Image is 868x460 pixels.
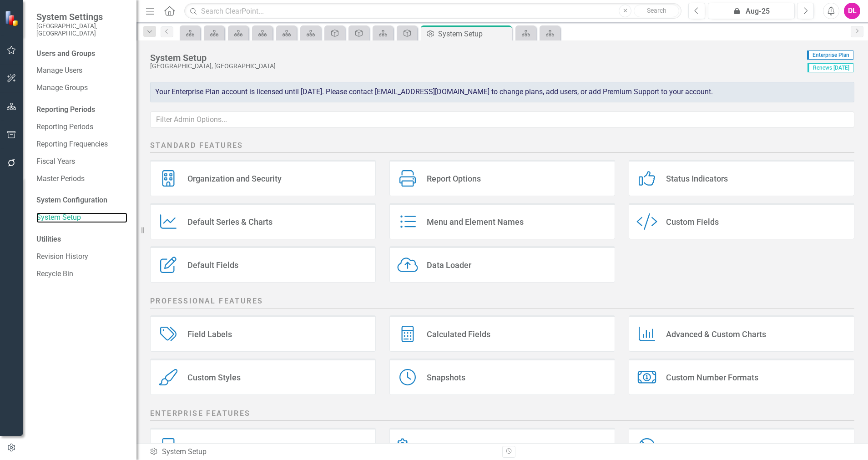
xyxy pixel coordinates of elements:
div: System Setup [150,53,802,63]
span: Search [647,7,666,14]
div: Snapshots [427,372,465,383]
a: Revision History [36,252,127,262]
div: Tags [187,441,205,452]
a: Reporting Frequencies [36,139,127,150]
div: Custom Styles [187,372,241,383]
div: Data Loader [427,260,471,270]
button: Aug-25 [708,3,795,19]
button: Search [634,5,679,17]
img: ClearPoint Strategy [5,10,21,26]
div: Custom Fields [666,217,719,227]
div: Integrations [427,441,471,452]
div: Menu and Element Names [427,217,524,227]
a: Reporting Periods [36,122,127,132]
div: IP Address Restrictions [666,441,751,452]
span: System Settings [36,11,127,22]
a: Master Periods [36,174,127,184]
a: Fiscal Years [36,157,127,167]
h2: Standard Features [150,141,854,153]
div: Status Indicators [666,173,728,184]
div: System Configuration [36,195,127,206]
div: Advanced & Custom Charts [666,329,766,339]
button: DL [844,3,860,19]
div: Users and Groups [36,49,127,59]
div: Organization and Security [187,173,282,184]
div: Default Series & Charts [187,217,273,227]
a: System Setup [36,212,127,223]
div: Report Options [427,173,481,184]
div: Field Labels [187,329,232,339]
input: Search ClearPoint... [184,3,681,19]
div: Calculated Fields [427,329,490,339]
input: Filter Admin Options... [150,111,854,128]
h2: Professional Features [150,296,854,308]
a: Recycle Bin [36,269,127,279]
div: Aug-25 [711,6,792,17]
small: [GEOGRAPHIC_DATA], [GEOGRAPHIC_DATA] [36,22,127,37]
h2: Enterprise Features [150,409,854,421]
div: Your Enterprise Plan account is licensed until [DATE]. Please contact [EMAIL_ADDRESS][DOMAIN_NAME... [150,82,854,102]
div: Custom Number Formats [666,372,758,383]
a: Manage Users [36,66,127,76]
div: Reporting Periods [36,105,127,115]
span: Enterprise Plan [807,51,853,60]
a: Manage Groups [36,83,127,93]
div: Default Fields [187,260,238,270]
div: System Setup [149,447,495,457]
div: Utilities [36,234,127,245]
div: System Setup [438,28,510,40]
div: [GEOGRAPHIC_DATA], [GEOGRAPHIC_DATA] [150,63,802,70]
span: Renews [DATE] [807,63,853,72]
